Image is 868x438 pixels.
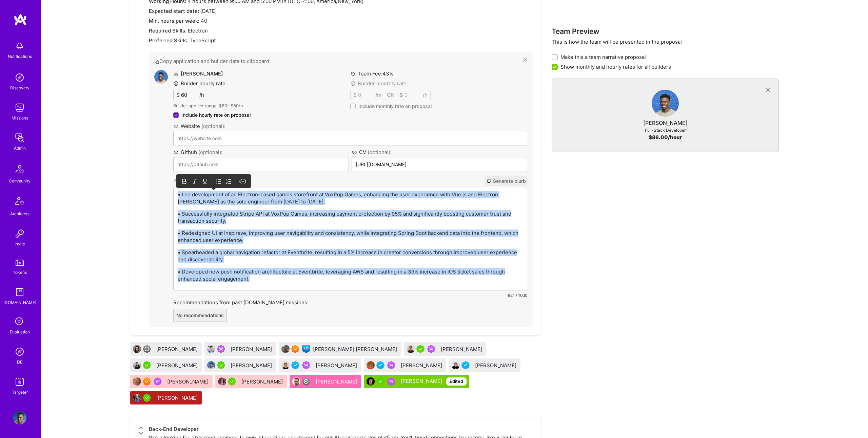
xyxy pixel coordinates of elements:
div: [PERSON_NAME] [643,119,688,127]
img: User Avatar [133,394,141,402]
i: icon CloseGray [764,86,772,94]
img: A.Teamer in Residence [376,377,384,386]
span: (optional): [201,123,225,129]
input: XX [180,90,199,100]
img: teamwork [13,101,26,114]
img: User Avatar [367,361,375,369]
span: $ [353,91,357,98]
img: User Avatar [367,377,375,386]
img: A.Teamer in Residence [217,361,225,369]
img: admin teamwork [13,131,26,145]
span: Show monthly and hourly rates for all builders [560,63,671,70]
a: User Avatar [652,90,679,119]
img: A.Teamer in Residence [143,394,151,402]
div: [PERSON_NAME] [401,362,443,369]
div: [PERSON_NAME] [401,377,467,386]
img: Been on Mission [427,345,435,353]
img: User Avatar [281,345,290,353]
img: Invite [13,227,26,240]
div: [PERSON_NAME] [475,362,518,369]
div: Targeter [12,389,28,396]
span: $ [176,91,180,98]
div: Community [9,177,31,184]
p: • Successfully integrated Stripe API at VoxPop Games, increasing payment protection by 95% and si... [178,210,523,224]
div: [PERSON_NAME] [156,346,199,353]
img: User Avatar [452,361,460,369]
label: Builder hourly rate: [173,80,227,87]
p: This is how the team will be presented in the proposal [552,38,778,45]
img: Community [12,161,28,177]
label: Github [173,149,349,156]
img: Exceptional A.Teamer [291,345,299,353]
div: Tokens [13,269,27,276]
img: User Avatar [652,90,679,117]
p: • Led development of an Electron-based games storefront at VoxPop Games, enhancing the user exper... [178,191,523,205]
img: Limited Access [302,377,310,386]
img: User Avatar [133,345,141,353]
div: [DATE] [149,7,533,15]
input: https://website.com [173,131,527,146]
div: [PERSON_NAME] [241,378,284,385]
i: icon Close [523,58,527,62]
span: Expected start date: [149,8,199,14]
div: [PERSON_NAME] [PERSON_NAME] [313,346,398,353]
img: bell [13,39,26,53]
img: tokens [16,260,24,266]
div: Admin [14,145,26,152]
label: Recommendations from past [DOMAIN_NAME] missions: [173,299,527,306]
div: Edited [446,377,467,386]
img: guide book [13,285,26,299]
div: 821 / 1000 [173,292,527,299]
img: User Avatar [154,70,168,84]
span: Make this a team narrative proposal [560,53,646,61]
i: icon Copy [154,59,159,64]
div: $ 86.00 /hour [649,134,682,141]
input: XX [403,90,423,100]
span: Include hourly rate on proposal [181,112,251,118]
div: [PERSON_NAME] [231,346,273,353]
button: Copy application and builder data to clipboard [154,58,523,65]
div: Architects [10,210,29,217]
a: User Avatar [11,411,28,424]
img: Vetted A.Teamer [376,361,384,369]
img: Been on Mission [154,377,162,386]
span: /h [423,91,428,98]
p: • Developed new push notification architecture at Eventbrite, leveraging AWS and resulting in a 3... [178,268,523,282]
img: Admin Search [13,345,26,358]
img: Limited Access [143,345,151,353]
div: [PERSON_NAME] [316,362,358,369]
span: Min. hours per week: [149,18,199,24]
span: $ [400,91,403,98]
img: Vetted A.Teamer [461,361,470,369]
img: Vetted A.Teamer [291,361,299,369]
span: Include monthly rate on proposal [358,103,432,110]
img: A.Teamer in Residence [143,361,151,369]
div: Back-End Developer [149,425,533,433]
span: (optional): [368,149,392,155]
p: • Spearheaded a global navigation refactor at Eventbrite, resulting in a 5% increase in creator c... [178,249,523,263]
img: Exceptional A.Teamer [143,377,151,386]
img: Been on Mission [387,361,395,369]
img: logo [14,14,27,26]
div: Full-Stack Developer [645,127,686,134]
i: icon CrystalBall [487,179,491,183]
div: Electron [149,27,533,34]
input: XX [357,90,375,100]
span: (optional): [198,149,222,155]
img: Been on Mission [387,377,395,386]
div: [PERSON_NAME] [231,362,273,369]
div: Evaluation [10,328,30,335]
div: 40 [149,17,533,24]
img: User Avatar [218,377,226,386]
label: Team Fee: 43 % [350,70,393,77]
div: [PERSON_NAME] [156,362,199,369]
p: • Redesigned UI at Inspirave, improving user navigability and consistency, while integrating Spri... [178,229,523,244]
div: Invite [15,240,25,247]
div: [PERSON_NAME] [316,378,358,385]
i: icon SelectionTeam [13,315,26,328]
label: CV [352,149,527,156]
img: User Avatar [13,411,26,424]
img: A.Teamer in Residence [228,377,236,386]
img: Front-end guild [302,345,310,353]
div: DB [17,358,23,366]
